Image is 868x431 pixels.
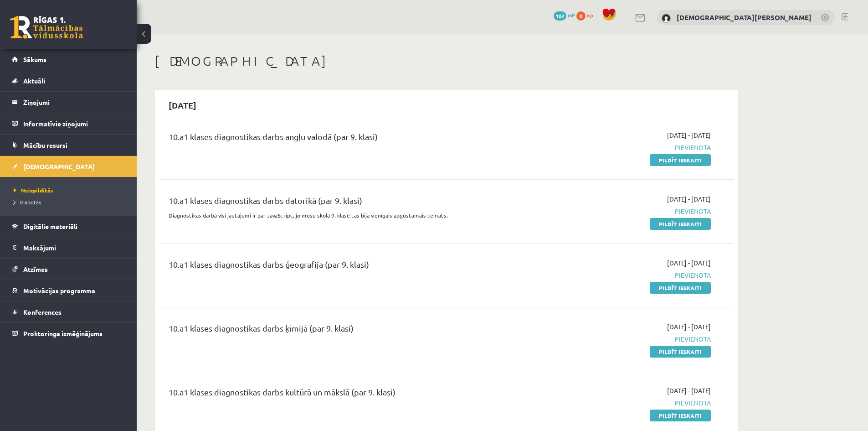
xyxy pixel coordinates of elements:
[23,265,48,273] span: Atzīmes
[14,198,128,206] a: Izlabotās
[14,187,53,194] span: Neizpildītās
[23,286,95,295] span: Motivācijas programma
[12,92,125,113] a: Ziņojumi
[667,258,711,268] span: [DATE] - [DATE]
[677,13,812,22] a: [DEMOGRAPHIC_DATA][PERSON_NAME]
[23,308,62,316] span: Konferences
[539,207,711,216] span: Pievienota
[169,258,525,275] div: 10.a1 klases diagnostikas darbs ģeogrāfijā (par 9. klasi)
[23,162,95,171] span: [DEMOGRAPHIC_DATA]
[554,11,566,21] span: 102
[23,92,125,113] legend: Ziņojumi
[12,70,125,91] a: Aktuāli
[12,237,125,258] a: Maksājumi
[650,218,711,230] a: Pildīt ieskaiti
[23,55,46,63] span: Sākums
[12,113,125,134] a: Informatīvie ziņojumi
[23,237,125,258] legend: Maksājumi
[662,14,671,23] img: Kristaps Jegorovs
[12,135,125,156] a: Mācību resursi
[23,141,67,149] span: Mācību resursi
[587,11,593,19] span: xp
[667,130,711,140] span: [DATE] - [DATE]
[568,11,575,19] span: mP
[159,94,205,116] h2: [DATE]
[539,143,711,152] span: Pievienota
[12,156,125,177] a: [DEMOGRAPHIC_DATA]
[650,154,711,166] a: Pildīt ieskaiti
[10,16,83,39] a: Rīgas 1. Tālmācības vidusskola
[12,280,125,301] a: Motivācijas programma
[539,334,711,344] span: Pievienota
[12,301,125,322] a: Konferences
[576,11,597,19] a: 0 xp
[650,282,711,294] a: Pildīt ieskaiti
[169,130,525,147] div: 10.a1 klases diagnostikas darbs angļu valodā (par 9. klasi)
[169,322,525,339] div: 10.a1 klases diagnostikas darbs ķīmijā (par 9. klasi)
[539,398,711,408] span: Pievienota
[169,194,525,211] div: 10.a1 klases diagnostikas darbs datorikā (par 9. klasi)
[23,222,77,230] span: Digitālie materiāli
[667,386,711,395] span: [DATE] - [DATE]
[155,53,738,69] h1: [DEMOGRAPHIC_DATA]
[23,113,125,134] legend: Informatīvie ziņojumi
[12,259,125,280] a: Atzīmes
[12,49,125,70] a: Sākums
[667,194,711,204] span: [DATE] - [DATE]
[12,323,125,344] a: Proktoringa izmēģinājums
[23,329,103,338] span: Proktoringa izmēģinājums
[554,11,575,19] a: 102 mP
[14,198,41,206] span: Izlabotās
[650,410,711,421] a: Pildīt ieskaiti
[539,270,711,280] span: Pievienota
[169,211,525,219] p: Diagnostikas darbā visi jautājumi ir par JavaScript, jo mūsu skolā 9. klasē tas bija vienīgais ap...
[667,322,711,332] span: [DATE] - [DATE]
[14,186,128,194] a: Neizpildītās
[12,216,125,237] a: Digitālie materiāli
[23,77,45,85] span: Aktuāli
[169,386,525,403] div: 10.a1 klases diagnostikas darbs kultūrā un mākslā (par 9. klasi)
[576,11,586,21] span: 0
[650,346,711,358] a: Pildīt ieskaiti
